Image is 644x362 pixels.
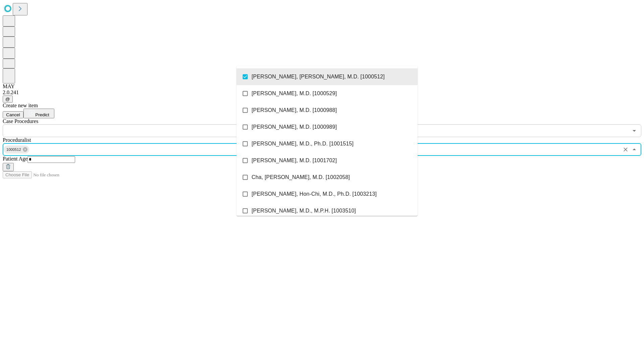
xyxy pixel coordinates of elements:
[3,111,23,118] button: Cancel
[4,146,24,154] span: 1000512
[23,109,54,118] button: Predict
[252,190,377,198] span: [PERSON_NAME], Hon-Chi, M.D., Ph.D. [1003213]
[4,145,29,154] div: 1000512
[252,207,356,215] span: [PERSON_NAME], M.D., M.P.H. [1003510]
[252,89,337,98] span: [PERSON_NAME], M.D. [1000529]
[252,73,385,81] span: [PERSON_NAME], [PERSON_NAME], M.D. [1000512]
[3,103,38,108] span: Create new item
[3,83,641,89] div: MAY
[35,112,49,117] span: Predict
[630,145,639,154] button: Close
[3,96,13,103] button: @
[252,140,354,148] span: [PERSON_NAME], M.D., Ph.D. [1001515]
[252,123,337,131] span: [PERSON_NAME], M.D. [1000989]
[3,118,38,124] span: Scheduled Procedure
[3,156,28,162] span: Patient Age
[5,97,10,102] span: @
[6,112,20,117] span: Cancel
[3,89,641,96] div: 2.0.241
[3,137,31,143] span: Proceduralist
[621,145,630,154] button: Clear
[252,173,350,181] span: Cha, [PERSON_NAME], M.D. [1002058]
[630,126,639,135] button: Open
[252,106,337,114] span: [PERSON_NAME], M.D. [1000988]
[252,157,337,165] span: [PERSON_NAME], M.D. [1001702]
